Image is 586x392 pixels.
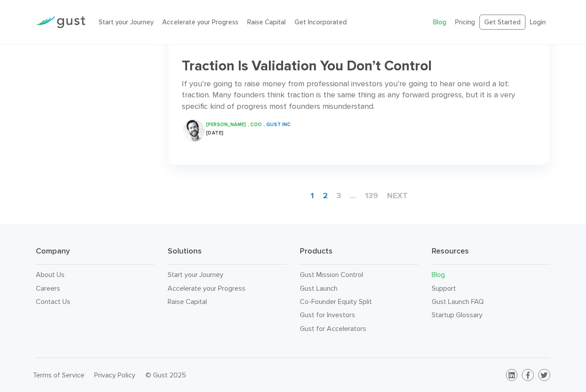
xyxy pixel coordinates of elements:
img: Gust Logo [36,16,85,28]
span: , COO [248,122,262,127]
div: © Gust 2025 [146,369,286,381]
h3: Solutions [168,246,286,265]
div: If you’re going to raise money from professional investors you’re going to hear one word a lot: t... [182,78,536,113]
a: Blog [432,270,445,279]
h3: Traction Is Validation You Don’t Control [182,58,536,74]
span: , Gust INC [264,122,291,127]
a: Terms of Service [33,371,84,379]
a: Accelerate your Progress [168,284,245,292]
a: Co-Founder Equity Split [300,297,372,306]
a: Careers [36,284,60,292]
span: 1 [307,188,318,204]
a: Gust for Investors [300,311,355,319]
a: Start your Journey [168,270,223,279]
h3: Company [36,246,154,265]
a: 2 [319,188,331,204]
h3: Resources [432,246,550,265]
span: [DATE] [206,130,224,136]
a: Raise Capital [168,297,207,306]
h3: Products [300,246,418,265]
a: Contact Us [36,297,70,306]
a: Gust for Accelerators [300,324,366,333]
a: Login [530,18,546,26]
a: 3 [333,188,345,204]
a: Support [432,284,456,292]
a: 139 [361,188,382,204]
a: Start your Journey [99,18,153,26]
a: next [383,188,411,204]
a: Pricing [455,18,475,26]
span: … [346,188,360,204]
a: About Us [36,270,65,279]
a: Startup Glossary [432,311,483,319]
a: Get Started [479,15,525,30]
a: Gust Launch [300,284,337,292]
span: [PERSON_NAME] [206,122,246,127]
a: Privacy Policy [94,371,135,379]
a: Get Incorporated [295,18,347,26]
a: Blog [433,18,446,26]
a: Gust Mission Control [300,270,363,279]
img: Ryan Nash [183,119,205,142]
a: Raise Capital [247,18,286,26]
a: Accelerate your Progress [162,18,238,26]
a: Gust Launch FAQ [432,297,484,306]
